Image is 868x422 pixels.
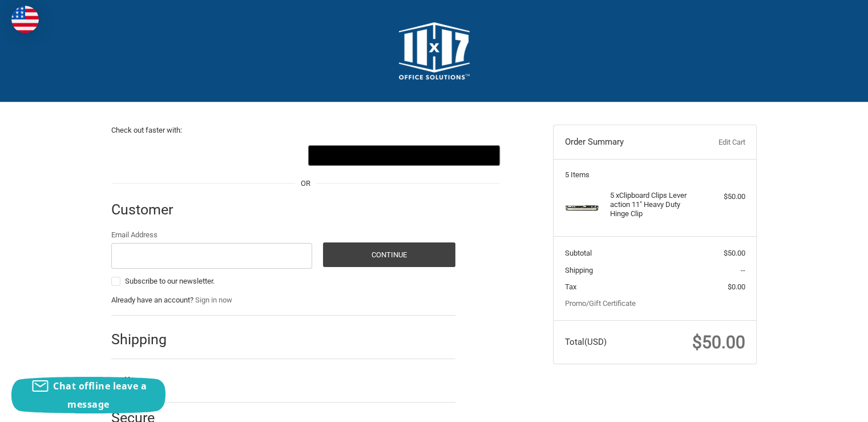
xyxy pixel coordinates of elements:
[565,266,593,274] span: Shipping
[111,229,312,241] label: Email Address
[741,266,745,274] span: --
[111,331,178,348] h2: Shipping
[308,145,500,166] button: Google Pay
[323,242,455,267] button: Continue
[111,201,178,218] h2: Customer
[688,137,745,148] a: Edit Cart
[125,277,215,285] span: Subscribe to our newsletter.
[111,125,500,136] p: Check out faster with:
[565,137,689,148] h3: Order Summary
[565,249,592,257] span: Subtotal
[565,282,576,291] span: Tax
[700,191,745,202] div: $50.00
[399,22,470,79] img: 11x17.com
[724,249,745,257] span: $50.00
[692,332,745,352] span: $50.00
[565,337,607,347] span: Total (USD)
[11,6,39,33] img: duty and tax information for United States
[565,170,745,180] h3: 5 Items
[565,299,636,308] a: Promo/Gift Certificate
[111,294,455,306] p: Already have an account?
[610,191,697,219] h4: 5 x Clipboard Clips Lever action 11" Heavy Duty Hinge Clip
[11,377,165,413] button: Chat offline leave a message
[53,380,147,411] span: Chat offline leave a message
[728,282,745,291] span: $0.00
[295,178,316,189] span: OR
[195,296,232,304] a: Sign in now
